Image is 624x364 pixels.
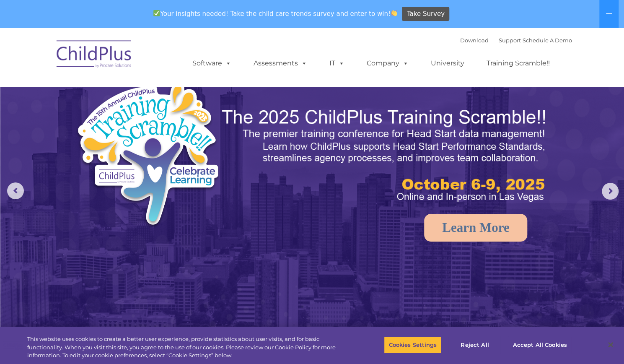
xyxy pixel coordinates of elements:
img: ✅ [153,10,160,16]
span: Phone number [117,90,152,96]
a: Take Survey [402,7,449,21]
button: Accept All Cookies [508,336,571,354]
button: Reject All [448,336,501,354]
button: Cookies Settings [384,336,441,354]
button: Close [601,335,620,354]
a: Training Scramble!! [478,55,558,72]
a: Learn More [424,214,527,242]
span: Take Survey [407,7,445,21]
div: This website uses cookies to create a better user experience, provide statistics about user visit... [27,335,343,360]
img: 👏 [391,10,397,16]
a: IT [321,55,353,72]
a: Company [358,55,417,72]
a: Assessments [245,55,316,72]
a: Download [460,37,489,44]
a: University [422,55,473,72]
img: ChildPlus by Procare Solutions [52,34,136,76]
a: Schedule A Demo [523,37,572,44]
a: Software [184,55,240,72]
font: | [460,37,572,44]
a: Support [499,37,521,44]
span: Last name [117,55,142,62]
span: Your insights needed! Take the child care trends survey and enter to win! [150,5,401,22]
